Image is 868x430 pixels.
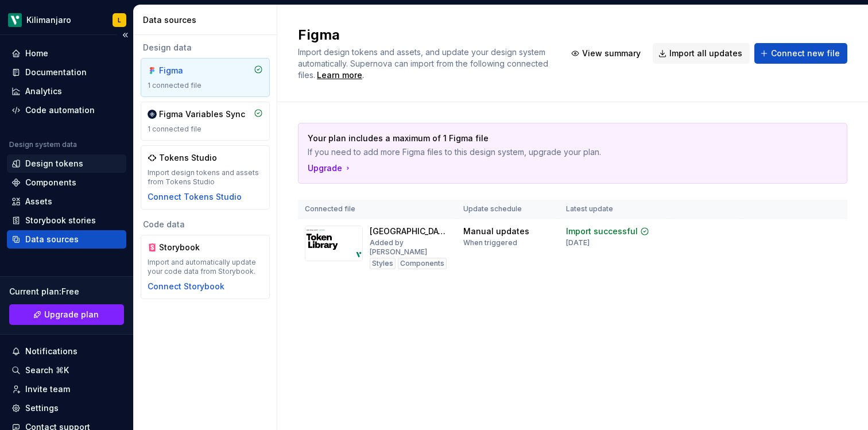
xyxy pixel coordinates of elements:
div: Manual updates [463,226,529,237]
button: Search ⌘K [7,361,126,379]
th: Update schedule [456,200,559,219]
a: Settings [7,399,126,417]
div: Design tokens [25,158,83,169]
div: Added by [PERSON_NAME] [370,238,449,257]
a: Figma1 connected file [141,58,270,97]
button: Connect Storybook [148,281,224,292]
div: Kilimanjaro [26,14,71,26]
a: Documentation [7,63,126,82]
span: Connect new file [771,48,840,59]
span: Upgrade plan [44,309,99,320]
p: If you need to add more Figma files to this design system, upgrade your plan. [308,146,757,158]
div: Components [25,177,76,188]
a: Invite team [7,380,126,398]
div: Figma [159,65,214,76]
div: Current plan : Free [9,286,124,297]
a: Code automation [7,101,126,119]
div: Home [25,48,48,59]
div: [GEOGRAPHIC_DATA] [370,226,449,237]
button: Collapse sidebar [117,27,133,43]
span: View summary [582,48,641,59]
div: Documentation [25,67,87,78]
div: Search ⌘K [25,365,69,376]
th: Connected file [298,200,456,219]
a: Tokens StudioImport design tokens and assets from Tokens StudioConnect Tokens Studio [141,145,270,210]
button: Connect new file [754,43,847,64]
div: Notifications [25,346,77,357]
a: Figma Variables Sync1 connected file [141,102,270,141]
a: Learn more [317,69,362,81]
div: Import successful [566,226,638,237]
div: Design data [141,42,270,53]
span: Import all updates [669,48,742,59]
div: Settings [25,402,59,414]
button: Connect Tokens Studio [148,191,242,203]
div: Styles [370,258,396,269]
a: Components [7,173,126,192]
span: Import design tokens and assets, and update your design system automatically. Supernova can impor... [298,47,551,80]
a: Data sources [7,230,126,249]
div: Data sources [143,14,272,26]
div: L [118,16,121,25]
a: Design tokens [7,154,126,173]
button: Upgrade [308,162,352,174]
a: Assets [7,192,126,211]
div: When triggered [463,238,517,247]
div: Assets [25,196,52,207]
div: Import design tokens and assets from Tokens Studio [148,168,263,187]
a: Storybook stories [7,211,126,230]
span: . [315,71,364,80]
div: Storybook stories [25,215,96,226]
a: Home [7,44,126,63]
div: Tokens Studio [159,152,217,164]
button: Import all updates [653,43,750,64]
div: Data sources [25,234,79,245]
div: Analytics [25,86,62,97]
h2: Figma [298,26,552,44]
button: View summary [565,43,648,64]
div: Design system data [9,140,77,149]
div: Figma Variables Sync [159,109,245,120]
a: Analytics [7,82,126,100]
div: Code data [141,219,270,230]
button: Upgrade plan [9,304,124,325]
div: Components [398,258,447,269]
a: StorybookImport and automatically update your code data from Storybook.Connect Storybook [141,235,270,299]
div: Storybook [159,242,214,253]
img: 3238a243-8f7a-4136-b873-689304c3f2e4.png [8,13,22,27]
th: Latest update [559,200,671,219]
div: 1 connected file [148,125,263,134]
p: Your plan includes a maximum of 1 Figma file [308,133,757,144]
div: Invite team [25,383,70,395]
div: Code automation [25,104,95,116]
button: KilimanjaroL [2,7,131,32]
button: Notifications [7,342,126,361]
div: Import and automatically update your code data from Storybook. [148,258,263,276]
div: 1 connected file [148,81,263,90]
div: [DATE] [566,238,590,247]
